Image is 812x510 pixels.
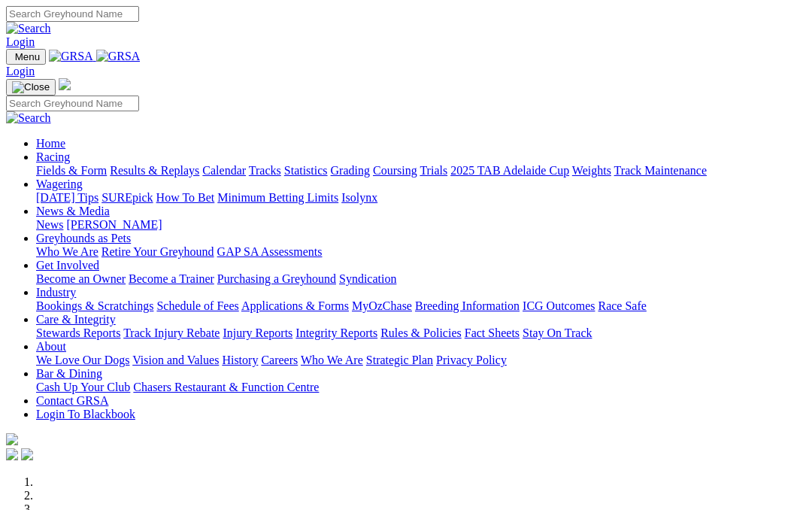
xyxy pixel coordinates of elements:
[15,51,40,62] span: Menu
[261,354,298,366] a: Careers
[6,6,139,22] input: Search
[36,232,131,244] a: Greyhounds as Pets
[202,164,246,177] a: Calendar
[217,272,336,285] a: Purchasing a Greyhound
[222,354,258,366] a: History
[132,354,219,366] a: Vision and Values
[36,245,98,258] a: Who We Are
[331,164,370,177] a: Grading
[12,81,50,93] img: Close
[465,326,520,339] a: Fact Sheets
[101,245,214,258] a: Retire Your Greyhound
[301,354,363,366] a: Who We Are
[352,299,412,312] a: MyOzChase
[36,354,129,366] a: We Love Our Dogs
[36,150,70,163] a: Racing
[241,299,349,312] a: Applications & Forms
[373,164,417,177] a: Coursing
[598,299,646,312] a: Race Safe
[436,354,507,366] a: Privacy Policy
[36,381,130,393] a: Cash Up Your Club
[129,272,214,285] a: Become a Trainer
[36,272,806,286] div: Get Involved
[36,137,65,150] a: Home
[450,164,569,177] a: 2025 TAB Adelaide Cup
[36,313,116,326] a: Care & Integrity
[6,35,35,48] a: Login
[59,78,71,90] img: logo-grsa-white.png
[36,245,806,259] div: Greyhounds as Pets
[217,245,323,258] a: GAP SA Assessments
[133,381,319,393] a: Chasers Restaurant & Function Centre
[36,326,120,339] a: Stewards Reports
[110,164,199,177] a: Results & Replays
[36,326,806,340] div: Care & Integrity
[36,218,63,231] a: News
[6,448,18,460] img: facebook.svg
[101,191,153,204] a: SUREpick
[380,326,462,339] a: Rules & Policies
[6,96,139,111] input: Search
[223,326,292,339] a: Injury Reports
[341,191,377,204] a: Isolynx
[339,272,396,285] a: Syndication
[6,49,46,65] button: Toggle navigation
[36,408,135,420] a: Login To Blackbook
[36,340,66,353] a: About
[36,299,153,312] a: Bookings & Scratchings
[36,178,83,190] a: Wagering
[123,326,220,339] a: Track Injury Rebate
[36,394,108,407] a: Contact GRSA
[6,65,35,77] a: Login
[36,218,806,232] div: News & Media
[36,381,806,394] div: Bar & Dining
[523,326,592,339] a: Stay On Track
[156,191,215,204] a: How To Bet
[36,286,76,299] a: Industry
[156,299,238,312] a: Schedule of Fees
[36,191,98,204] a: [DATE] Tips
[249,164,281,177] a: Tracks
[415,299,520,312] a: Breeding Information
[366,354,433,366] a: Strategic Plan
[36,164,806,178] div: Racing
[420,164,447,177] a: Trials
[6,22,51,35] img: Search
[36,191,806,205] div: Wagering
[6,111,51,125] img: Search
[6,433,18,445] img: logo-grsa-white.png
[36,164,107,177] a: Fields & Form
[36,272,126,285] a: Become an Owner
[295,326,377,339] a: Integrity Reports
[36,367,102,380] a: Bar & Dining
[66,218,162,231] a: [PERSON_NAME]
[36,205,110,217] a: News & Media
[21,448,33,460] img: twitter.svg
[36,299,806,313] div: Industry
[614,164,707,177] a: Track Maintenance
[523,299,595,312] a: ICG Outcomes
[284,164,328,177] a: Statistics
[572,164,611,177] a: Weights
[36,354,806,367] div: About
[6,79,56,96] button: Toggle navigation
[49,50,93,63] img: GRSA
[36,259,99,272] a: Get Involved
[217,191,338,204] a: Minimum Betting Limits
[96,50,141,63] img: GRSA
